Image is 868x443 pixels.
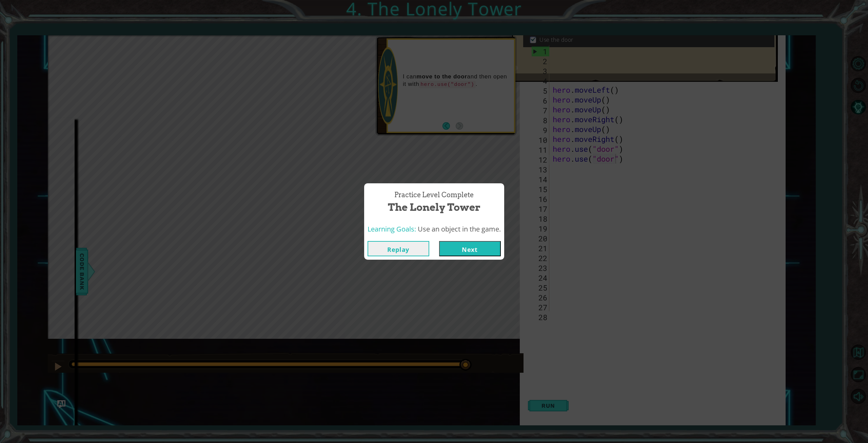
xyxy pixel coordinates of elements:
span: Practice Level Complete [394,190,474,200]
span: The Lonely Tower [388,200,480,215]
span: Learning Goals: [368,224,416,234]
button: Replay [368,241,429,256]
button: Next [439,241,501,256]
span: Use an object in the game. [418,224,501,234]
